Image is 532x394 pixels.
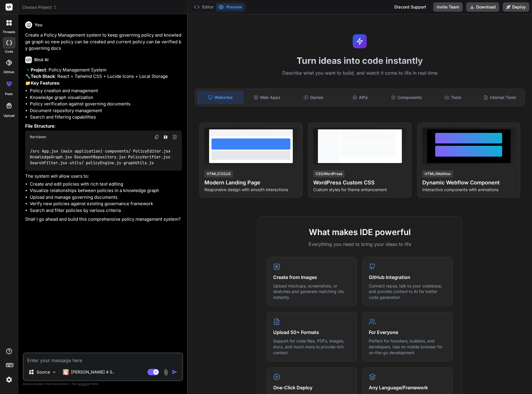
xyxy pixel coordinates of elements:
[103,148,105,154] span: -
[204,179,297,187] h4: Modern Landing Page
[369,338,446,355] p: Perfect for founders, builders, and developers. Use on mobile browser for on-the-go development
[22,4,57,10] span: Choose Project
[204,170,233,177] div: HTML/CSS/JS
[131,148,133,154] span: -
[72,154,74,160] span: -
[31,67,46,73] strong: Project
[431,91,476,104] div: Tools
[267,241,452,248] p: Everything you need to bring your ideas to life
[338,91,383,104] div: APIs
[3,30,15,35] label: threads
[422,179,515,187] h4: Dynamic Webflow Component
[30,187,182,194] li: Visualize relationships between policies in a knowledge graph
[34,57,49,63] h6: Bind AI
[25,32,182,52] p: Create a Policy Management system to keep governing policy and knowledge graph so new policy can ...
[23,381,183,387] p: Always double-check its answers. Your in Bind
[121,160,123,166] span: -
[369,283,446,300] p: Connect repos, talk to your codebase, and provide context to AI for better code generation
[126,154,128,160] span: -
[192,3,216,11] button: Editor
[433,2,463,12] button: Invite Team
[25,123,182,130] p: :
[204,187,297,193] p: Responsive design with smooth interactions
[369,274,446,281] h4: GitHub Integration
[503,2,529,12] button: Deploy
[30,101,182,107] li: Policy verification against governing documents
[25,67,182,87] p: 🔹 : Policy Management System 🔧 : React + Tailwind CSS + Lucide Icons + Local Storage 📁 :
[273,283,351,300] p: Upload mockups, screenshots, or sketches and generate matching UIs instantly
[369,329,446,336] h4: For Everyone
[477,91,522,104] div: Internal Tools
[391,2,430,12] div: Discord Support
[245,91,290,104] div: Web Apps
[191,69,528,77] p: Describe what you want to build, and watch it come to life in real-time
[154,135,159,139] img: copy
[4,70,14,75] label: GitHub
[39,148,42,154] span: -
[163,369,169,376] img: attachment
[37,369,50,375] p: Source
[172,369,178,375] img: icon
[172,134,177,140] img: Open in Browser
[466,2,499,12] button: Download
[161,133,170,141] button: Save file
[384,91,429,104] div: Components
[25,173,182,180] p: The system will allow users to:
[216,3,245,11] button: Preview
[313,170,345,177] div: CSS/WordPress
[30,194,182,201] li: Upload and manage governing documents
[35,22,42,28] h6: You
[71,369,115,375] p: [PERSON_NAME] 4 S..
[30,207,182,214] li: Search and filter policies by various criteria
[313,179,406,187] h4: WordPress Custom CSS
[67,160,70,166] span: -
[31,73,55,79] strong: Tech Stack
[5,92,13,97] label: prem
[191,55,528,66] h1: Turn ideas into code instantly
[313,187,406,193] p: Custom styles for theme enhancement
[273,384,351,391] h4: One-Click Deploy
[273,274,351,281] h4: Create from Images
[25,216,182,223] p: Shall I go ahead and build this comprehensive policy management system?
[197,91,243,104] div: Websites
[25,123,54,129] strong: File Structure
[171,148,173,154] span: -
[369,384,446,391] h4: Any Language/Framework
[30,107,182,114] li: Document repository management
[52,370,57,375] img: Pick Models
[291,91,336,104] div: Games
[5,49,13,54] label: code
[31,80,59,86] strong: Key Features
[273,338,351,355] p: Support for code files, PDFs, images, docs, and much more to provide rich context
[273,329,351,336] h4: Upload 50+ Formats
[267,226,452,238] h2: What makes IDE powerful
[30,88,182,94] li: Policy creation and management
[30,201,182,207] li: Verify new policies against existing governance framework
[4,113,15,118] label: Upload
[84,160,86,166] span: -
[422,170,453,177] div: HTML/Webflow
[30,114,182,121] li: Search and filtering capabilities
[78,382,89,386] span: privacy
[422,187,515,193] p: Interactive components with animations
[30,181,182,188] li: Create and edit policies with rich text editing
[30,148,173,166] code: /src App.jsx (main application) components/ PolicyEditor.jsx KnowledgeGraph.jsx DocumentRepositor...
[170,154,173,160] span: -
[63,369,69,375] img: Claude 4 Sonnet
[4,375,14,385] img: settings
[30,94,182,101] li: Knowledge graph visualization
[30,135,46,139] span: Markdown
